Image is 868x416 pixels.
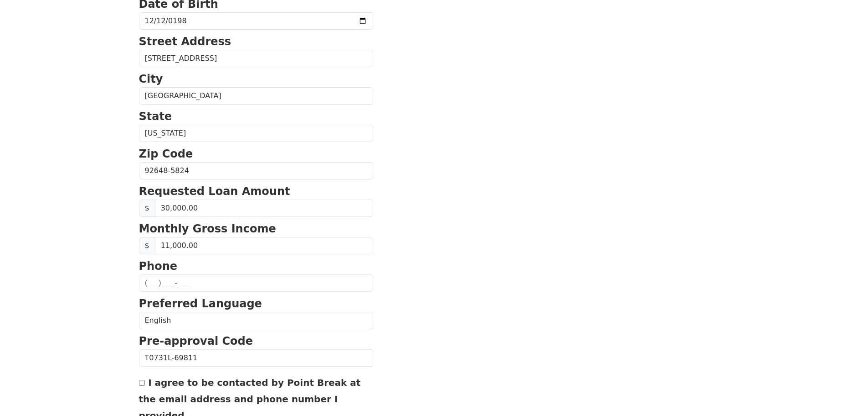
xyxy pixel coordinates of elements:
strong: Street Address [139,35,231,48]
strong: Preferred Language [139,297,262,310]
input: (___) ___-____ [139,274,373,292]
strong: Zip Code [139,147,193,160]
strong: Pre-approval Code [139,335,253,348]
span: $ [139,200,155,217]
strong: City [139,73,163,85]
strong: State [139,110,172,123]
span: $ [139,237,155,254]
input: Requested Loan Amount [155,200,373,217]
input: Zip Code [139,162,373,179]
p: Monthly Gross Income [139,221,373,237]
input: City [139,87,373,105]
input: 0.00 [155,237,373,254]
input: Pre-approval Code [139,349,373,367]
strong: Phone [139,260,178,273]
strong: Requested Loan Amount [139,185,290,198]
input: Street Address [139,50,373,67]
